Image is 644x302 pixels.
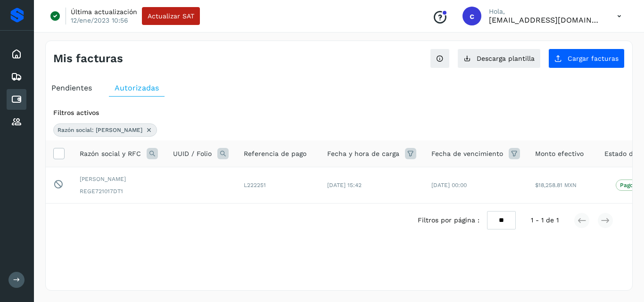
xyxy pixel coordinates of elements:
[173,149,212,159] span: UUID / Folio
[115,83,159,92] span: Autorizadas
[142,7,200,25] button: Actualizar SAT
[418,215,479,225] span: Filtros por página :
[531,215,559,225] span: 1 - 1 de 1
[244,182,266,188] span: L222251
[457,49,541,68] button: Descarga plantilla
[71,8,137,16] p: Última actualización
[477,55,535,62] span: Descarga plantilla
[327,149,399,159] span: Fecha y hora de carga
[535,149,584,159] span: Monto efectivo
[80,175,158,183] span: [PERSON_NAME]
[7,44,26,65] div: Inicio
[148,13,194,19] span: Actualizar SAT
[7,66,26,87] div: Embarques
[489,16,602,24] p: contabilidad5@easo.com
[535,182,577,188] span: $18,258.81 MXN
[568,55,619,62] span: Cargar facturas
[431,149,503,159] span: Fecha de vencimiento
[489,8,602,16] p: Hola,
[53,108,625,118] div: Filtros activos
[53,123,157,137] div: Razón social: eduardo reyes
[7,112,26,132] div: Proveedores
[431,182,467,188] span: [DATE] 00:00
[327,182,362,188] span: [DATE] 15:42
[58,126,142,134] span: Razón social: [PERSON_NAME]
[7,89,26,110] div: Cuentas por pagar
[80,187,158,196] span: REGE721017DT1
[244,149,306,159] span: Referencia de pago
[80,149,141,159] span: Razón social y RFC
[548,49,625,68] button: Cargar facturas
[71,16,128,24] p: 12/ene/2023 10:56
[51,83,92,92] span: Pendientes
[53,52,123,65] h4: Mis facturas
